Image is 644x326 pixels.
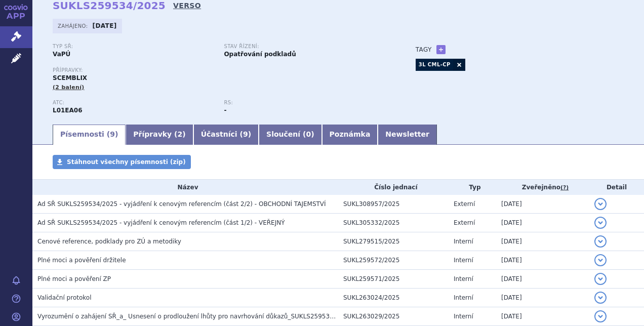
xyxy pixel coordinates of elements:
[53,51,70,58] strong: VaPÚ
[594,292,607,304] button: detail
[338,270,449,289] td: SUKL259571/2025
[454,313,473,320] span: Interní
[53,155,191,169] a: Stáhnout všechny písemnosti (zip)
[436,45,446,54] a: +
[454,238,473,245] span: Interní
[594,235,607,248] button: detail
[496,195,589,214] td: [DATE]
[454,294,473,301] span: Interní
[338,232,449,251] td: SUKL279515/2025
[53,100,214,106] p: ATC:
[178,130,183,138] span: 2
[496,214,589,232] td: [DATE]
[224,100,385,106] p: RS:
[224,44,385,50] p: Stav řízení:
[496,307,589,326] td: [DATE]
[338,180,449,195] th: Číslo jednací
[193,125,259,145] a: Účastníci (9)
[496,180,589,195] th: Zveřejněno
[560,184,569,191] abbr: (?)
[338,214,449,232] td: SUKL305332/2025
[37,294,92,301] span: Validační protokol
[338,289,449,307] td: SUKL263024/2025
[37,313,351,320] span: Vyrozumění o zahájení SŘ_a_ Usnesení o prodloužení lhůty pro navrhování důkazů_SUKLS259534/2025
[322,125,378,145] a: Poznámka
[589,180,644,195] th: Detail
[259,125,321,145] a: Sloučení (0)
[449,180,496,195] th: Typ
[454,219,475,226] span: Externí
[243,130,248,138] span: 9
[173,1,201,11] a: VERSO
[53,44,214,50] p: Typ SŘ:
[37,275,111,282] span: Plné moci a pověření ZP
[496,270,589,289] td: [DATE]
[32,180,338,195] th: Název
[496,289,589,307] td: [DATE]
[306,130,311,138] span: 0
[338,307,449,326] td: SUKL263029/2025
[594,273,607,285] button: detail
[416,44,432,56] h3: Tagy
[126,125,193,145] a: Přípravky (2)
[338,195,449,214] td: SUKL308957/2025
[594,217,607,229] button: detail
[378,125,437,145] a: Newsletter
[53,67,395,73] p: Přípravky:
[110,130,115,138] span: 9
[454,275,473,282] span: Interní
[67,158,186,166] span: Stáhnout všechny písemnosti (zip)
[53,74,87,81] span: SCEMBLIX
[454,257,473,264] span: Interní
[224,51,296,58] strong: Opatřování podkladů
[37,238,181,245] span: Cenové reference, podklady pro ZÚ a metodiky
[37,257,126,264] span: Plné moci a pověření držitele
[594,310,607,322] button: detail
[53,125,126,145] a: Písemnosti (9)
[93,22,117,29] strong: [DATE]
[416,59,453,71] a: 3L CML-CP
[224,107,226,114] strong: -
[37,219,285,226] span: Ad SŘ SUKLS259534/2025 - vyjádření k cenovým referencím (část 1/2) - VEŘEJNÝ
[53,84,85,91] span: (2 balení)
[594,198,607,210] button: detail
[338,251,449,270] td: SUKL259572/2025
[53,107,83,114] strong: ASCIMINIB
[496,232,589,251] td: [DATE]
[37,200,326,208] span: Ad SŘ SUKLS259534/2025 - vyjádření k cenovým referencím (část 2/2) - OBCHODNÍ TAJEMSTVÍ
[594,254,607,266] button: detail
[454,200,475,208] span: Externí
[496,251,589,270] td: [DATE]
[58,22,90,30] span: Zahájeno:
